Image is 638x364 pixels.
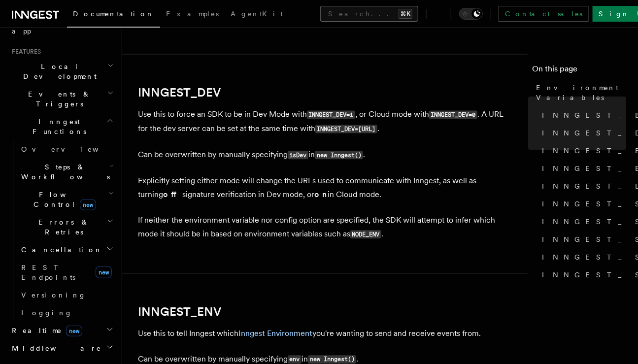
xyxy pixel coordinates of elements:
a: Inngest Environment [238,329,312,338]
a: INNGEST_DEV [138,86,221,99]
span: new [96,266,112,278]
span: Logging [21,309,72,317]
p: Can be overwritten by manually specifying in . [138,148,512,162]
a: AgentKit [225,3,289,27]
a: Environment Variables [532,79,626,106]
button: Realtimenew [8,322,116,339]
span: Realtime [8,326,82,335]
span: new [66,326,82,336]
code: INNGEST_DEV=1 [307,110,355,119]
span: Versioning [21,291,86,299]
kbd: ⌘K [399,9,412,19]
span: Errors & Retries [17,217,107,237]
a: INNGEST_SERVE_HOST [538,195,626,213]
code: isDev [288,151,308,159]
button: Search...⌘K [320,6,418,22]
span: Features [8,48,41,56]
a: INNGEST_ENV [538,142,626,160]
a: REST Endpointsnew [17,259,116,286]
a: Examples [160,3,225,27]
a: Contact sales [499,6,589,22]
button: Events & Triggers [8,85,116,113]
a: INNGEST_EVENT_KEY [538,160,626,177]
a: Overview [17,140,116,158]
code: new Inngest() [308,355,356,364]
span: Inngest Functions [8,117,106,136]
span: Middleware [8,343,101,353]
p: Explicitly setting either mode will change the URLs used to communicate with Inngest, as well as ... [138,174,512,201]
span: Documentation [73,10,154,18]
code: env [288,355,302,364]
a: Documentation [67,3,160,28]
span: Steps & Workflows [17,162,110,182]
code: new Inngest() [315,151,363,159]
a: INNGEST_LOG_LEVEL [538,177,626,195]
span: Cancellation [17,245,102,255]
a: INNGEST_SIGNING_KEY_FALLBACK [538,248,626,266]
strong: off [163,190,182,199]
button: Toggle dark mode [459,8,483,20]
button: Flow Controlnew [17,186,116,213]
div: Inngest Functions [8,140,116,322]
code: INNGEST_DEV=0 [429,110,477,119]
code: INNGEST_DEV=[URL] [315,125,377,133]
a: INNGEST_ENV [138,305,221,319]
button: Steps & Workflows [17,158,116,186]
a: INNGEST_DEV [538,124,626,142]
span: REST Endpoints [21,264,75,281]
span: Events & Triggers [8,89,107,109]
h4: On this page [532,63,626,79]
code: NODE_ENV [350,230,381,238]
button: Inngest Functions [8,113,116,140]
button: Local Development [8,58,116,85]
a: INNGEST_SERVE_PATH [538,213,626,231]
a: Logging [17,304,116,322]
a: INNGEST_SIGNING_KEY [538,231,626,248]
p: Use this to tell Inngest which you're wanting to send and receive events from. [138,327,512,340]
span: Local Development [8,62,107,81]
button: Errors & Retries [17,213,116,241]
button: Cancellation [17,241,116,259]
a: Versioning [17,286,116,304]
button: Middleware [8,339,116,357]
span: Overview [21,145,123,153]
span: new [80,199,96,210]
p: Use this to force an SDK to be in Dev Mode with , or Cloud mode with . A URL for the dev server c... [138,107,512,136]
span: AgentKit [231,10,283,18]
strong: on [314,190,328,199]
a: INNGEST_STREAMING [538,266,626,284]
a: INNGEST_BASE_URL [538,106,626,124]
p: If neither the environment variable nor config option are specified, the SDK will attempt to infe... [138,213,512,241]
span: Examples [166,10,219,18]
span: Flow Control [17,190,108,209]
span: Environment Variables [536,83,626,102]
